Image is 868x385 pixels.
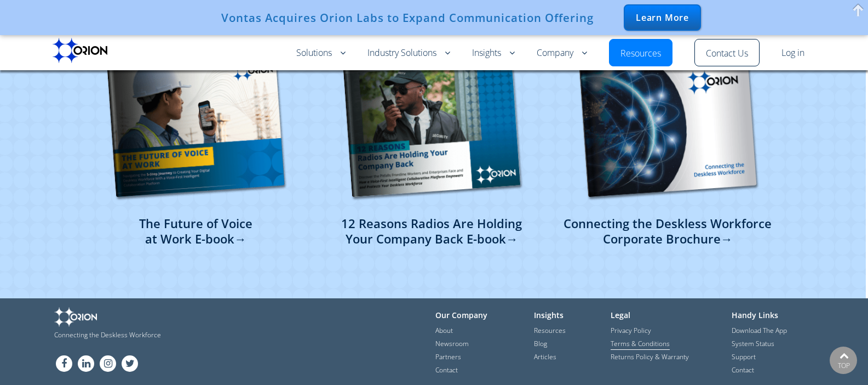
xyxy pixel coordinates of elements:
[611,326,651,336] a: Privacy Policy
[435,339,469,349] a: Newsroom
[506,230,518,247] span: →
[534,339,547,349] a: Blog
[435,352,461,362] a: Partners
[781,47,804,60] a: Log in
[472,47,515,60] a: Insights
[537,47,587,60] a: Company
[564,215,772,247] a: Connecting the Deskless Workforce Corporate Brochure→
[534,307,594,323] h3: Insights
[435,307,518,323] h3: Our Company
[534,326,566,336] a: Resources
[611,307,715,323] h3: Legal
[336,49,527,205] img: 12 Reasons Radios Hold Your Company Back E-book - Push-to-Talk Solutions - Orion
[54,307,97,327] img: Orion
[671,258,868,385] iframe: Chat Widget
[341,215,522,247] a: 12 Reasons Radios Are HoldingYour Company Back E-book→
[611,339,670,350] a: Terms & Conditions
[624,4,701,31] div: Learn More
[139,215,252,247] a: The Future of Voiceat Work E-book→
[435,326,453,336] a: About
[534,352,556,362] a: Articles
[367,47,450,60] a: Industry Solutions
[296,47,346,60] a: Solutions
[620,47,661,60] a: Resources
[435,365,458,375] a: Contact
[221,11,594,24] div: Vontas Acquires Orion Labs to Expand Communication Offering
[721,230,733,247] span: →
[611,352,689,362] a: Returns Policy & Warranty
[572,49,763,205] img: Orion Corporate Brochure - Unified Communications and Push-to-Talk 2.0
[234,230,246,247] span: →
[53,38,107,63] img: Orion labs Black logo
[54,331,304,339] span: Connecting the Deskless Workforce
[100,49,291,205] img: The Future of Voice at Work - Push-to-Talk Team Collaboration - Orion
[706,47,748,60] a: Contact Us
